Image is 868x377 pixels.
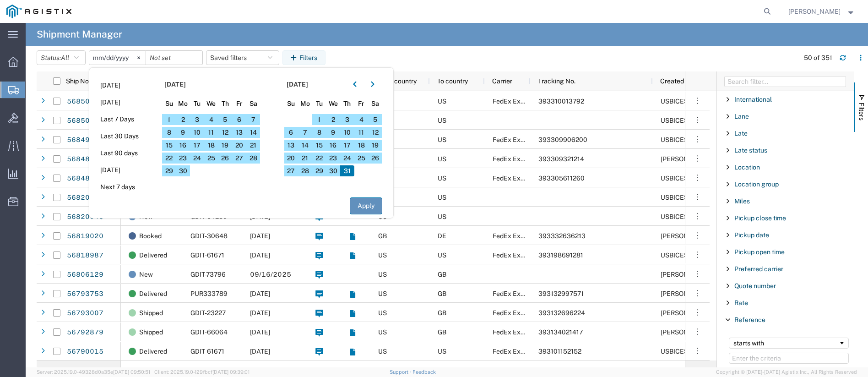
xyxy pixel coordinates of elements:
span: Tu [312,99,326,109]
span: 18 [204,140,218,151]
span: 4 [354,114,369,125]
span: 393132997571 [538,290,584,297]
span: 26 [368,153,382,164]
span: Andrew Wacyra [661,309,713,317]
span: GB [438,290,446,297]
span: 11 [204,127,218,138]
span: 29 [162,165,176,176]
span: To country [437,77,468,85]
span: 21 [246,140,260,151]
span: 15 [162,140,176,151]
span: 21 [298,153,312,164]
span: Dylan Jewell [661,328,713,336]
span: 393305611260 [538,175,585,182]
span: US [378,328,387,336]
span: 24 [340,153,354,164]
li: [DATE] [89,77,149,94]
span: 16 [326,140,340,151]
button: Status:All [37,50,86,65]
span: Pickup date [734,231,769,239]
span: Booked [139,226,162,246]
span: 6 [284,127,298,138]
span: 393134021417 [538,328,583,336]
span: US [438,175,446,182]
span: GDIT-66064 [190,328,228,336]
a: Feedback [412,369,436,375]
span: 13 [284,140,298,151]
span: DE [438,232,446,240]
span: Quote number [734,282,776,290]
span: 5 [368,114,382,125]
span: Ship No. [66,77,90,85]
span: Pickup close time [734,214,786,222]
li: [DATE] [89,162,149,179]
span: GB [438,271,446,278]
a: 56850163 [66,94,104,109]
span: Filters [858,103,865,120]
span: USBICES-X COMSEC COMSEC [661,348,752,355]
span: FedEx Express [493,232,537,240]
span: GDIT-61671 [190,348,224,355]
span: 1 [162,114,176,125]
input: Not set [146,51,202,65]
a: 56806129 [66,268,104,282]
span: Pickup open time [734,248,785,256]
span: 09/12/2025 [250,328,270,336]
span: [DATE] 09:50:51 [113,369,150,375]
span: Reference [734,316,765,323]
span: 3 [340,114,354,125]
span: 7 [298,127,312,138]
div: Filtering operator [729,338,849,349]
span: 09/12/2025 [250,290,270,297]
span: USBICES-X COMSEC COMSEC [661,251,752,259]
button: Filters [282,50,325,65]
span: 393132696224 [538,309,585,317]
span: 1 [312,114,326,125]
span: Location [734,164,760,171]
span: [DATE] [164,80,186,89]
span: Miles [734,197,750,205]
span: 9 [176,127,190,138]
span: US [438,213,446,220]
span: Shipped [139,322,163,342]
a: 56820133 [66,191,104,205]
input: Filter Value [729,353,849,364]
span: USBICES-X COMSEC COMSEC [661,194,752,201]
button: Saved filters [206,50,279,65]
span: Preferred carrier [734,265,783,273]
span: International [734,96,772,103]
span: Delivered [139,284,167,303]
span: 393332636213 [538,232,586,240]
span: Created by [660,77,692,85]
span: 28 [246,153,260,164]
span: US [438,98,446,105]
span: Location group [734,180,779,188]
span: We [204,99,218,109]
span: USBICES-X COMSEC COMSEC [661,98,752,105]
span: 23 [176,153,190,164]
span: 13 [232,127,246,138]
span: FedEx Express [493,98,537,105]
span: USBICES-X COMSEC COMSEC [661,175,752,182]
span: 30 [176,165,190,176]
span: 14 [298,140,312,151]
span: US [438,251,446,259]
li: [DATE] [89,94,149,111]
span: US [378,271,387,278]
span: FedEx Express [493,175,537,182]
span: Client: 2025.19.0-129fbcf [154,369,250,375]
span: 4 [204,114,218,125]
span: US [438,348,446,355]
span: 20 [232,140,246,151]
span: US [438,117,446,124]
span: 3 [190,114,204,125]
span: Sa [246,99,260,109]
span: 20 [284,153,298,164]
span: 12 [218,127,233,138]
span: FedEx Express [493,348,537,355]
span: Tim Lawson [788,6,841,16]
span: 28 [298,165,312,176]
span: 24 [190,153,204,164]
a: 56848412 [66,171,104,186]
span: 09/11/2025 [250,348,270,355]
